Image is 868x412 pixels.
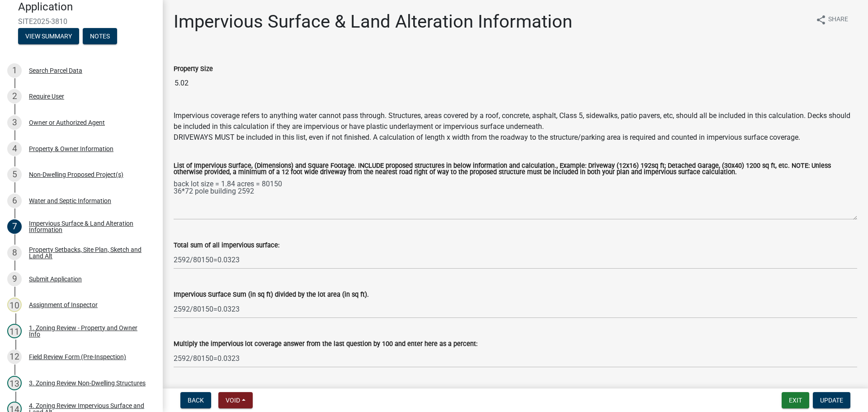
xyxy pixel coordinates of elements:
label: Impervious Surface Sum (in sq ft) divided by the lot area (in sq ft). [174,292,369,298]
span: Void [226,397,240,404]
div: Property Setbacks, Site Plan, Sketch and Land Alt [29,246,148,259]
div: Non-Dwelling Proposed Project(s) [29,171,123,178]
div: Search Parcel Data [29,67,82,74]
div: 1. Zoning Review - Property and Owner Info [29,325,148,337]
div: 2 [7,89,22,104]
i: share [816,14,826,25]
div: Water and Septic Information [29,198,111,204]
button: Update [813,392,850,408]
div: Owner or Authorized Agent [29,119,105,126]
button: shareShare [808,11,855,28]
label: Total sum of all impervious surface: [174,242,279,249]
span: Back [188,397,204,404]
wm-modal-confirm: Notes [83,33,117,40]
div: 1 [7,63,22,78]
button: Void [218,392,253,408]
label: List of Impervious Surface, (Dimensions) and Square Footage. INCLUDE proposed structures in below... [174,163,857,176]
span: Update [820,397,843,404]
div: Property & Owner Information [29,146,113,152]
div: 9 [7,272,22,286]
div: DRIVEWAYS MUST be included in this list, even if not finished. A calculation of length x width fr... [174,132,857,143]
div: Impervious coverage refers to anything water cannot pass through. Structures, areas covered by a ... [174,110,857,132]
div: Require User [29,93,64,99]
span: SITE2025-3810 [18,17,145,26]
div: Assignment of Inspector [29,302,98,308]
h1: Impervious Surface & Land Alteration Information [174,11,572,33]
span: Share [828,14,848,25]
button: Exit [782,392,809,408]
button: View Summary [18,28,79,44]
div: 3. Zoning Review Non-Dwelling Structures [29,380,146,386]
div: 10 [7,298,22,312]
button: Back [180,392,211,408]
button: Notes [83,28,117,44]
div: Impervious Surface & Land Alteration Information [29,220,148,233]
wm-modal-confirm: Summary [18,33,79,40]
div: 7 [7,219,22,234]
div: 6 [7,194,22,208]
label: Property Size [174,66,213,72]
div: 13 [7,376,22,390]
div: Submit Application [29,276,82,282]
div: 8 [7,246,22,260]
div: 3 [7,115,22,130]
div: 5 [7,167,22,182]
div: Field Review Form (Pre-Inspection) [29,354,126,360]
div: 11 [7,324,22,338]
label: Multiply the impervious lot coverage answer from the last question by 100 and enter here as a per... [174,341,477,347]
div: 12 [7,350,22,364]
div: 4 [7,142,22,156]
